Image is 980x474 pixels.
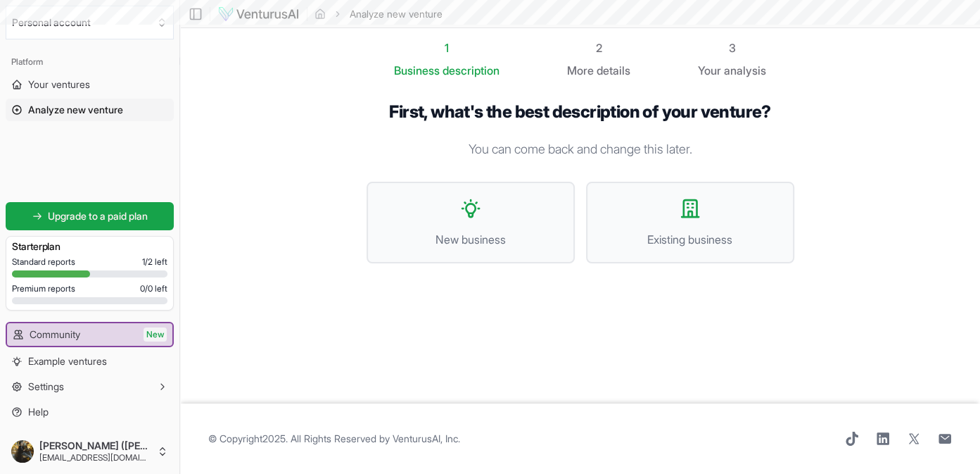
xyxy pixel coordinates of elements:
[394,39,499,56] div: 1
[12,239,167,254] h3: Starter plan
[6,202,174,230] a: Upgrade to a paid plan
[443,63,499,77] span: description
[367,101,794,123] h1: First, what's the best description of your venture?
[367,182,575,263] button: New business
[698,39,766,56] div: 3
[30,328,80,342] span: Community
[6,73,174,96] a: Your ventures
[28,380,64,394] span: Settings
[6,99,174,121] a: Analyze new venture
[48,209,148,223] span: Upgrade to a paid plan
[208,432,460,446] span: © Copyright 2025 . All Rights Reserved by .
[602,231,779,248] span: Existing business
[7,323,172,346] a: CommunityNew
[12,283,75,294] span: Premium reports
[6,435,174,468] button: [PERSON_NAME] ([PERSON_NAME])[EMAIL_ADDRESS][DOMAIN_NAME]
[6,401,174,423] a: Help
[28,77,90,92] span: Your ventures
[39,452,151,463] span: [EMAIL_ADDRESS][DOMAIN_NAME]
[367,139,794,159] p: You can come back and change this later.
[586,182,794,263] button: Existing business
[393,432,458,444] a: VenturusAI, Inc
[12,256,75,268] span: Standard reports
[39,439,151,452] span: [PERSON_NAME] ([PERSON_NAME])
[28,354,107,368] span: Example ventures
[567,62,594,79] span: More
[6,51,174,73] div: Platform
[11,440,34,463] img: ACg8ocIz80GhVrx2UNPG9mDxx9cvCAomZGMxH44HfJIsNCemBgpuiXNL=s96-c
[6,375,174,398] button: Settings
[140,283,167,294] span: 0 / 0 left
[567,39,630,56] div: 2
[28,103,123,117] span: Analyze new venture
[698,62,721,79] span: Your
[597,63,630,77] span: details
[394,62,440,79] span: Business
[724,63,766,77] span: analysis
[28,405,49,419] span: Help
[144,328,167,342] span: New
[6,350,174,373] a: Example ventures
[382,231,559,248] span: New business
[142,256,167,268] span: 1 / 2 left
